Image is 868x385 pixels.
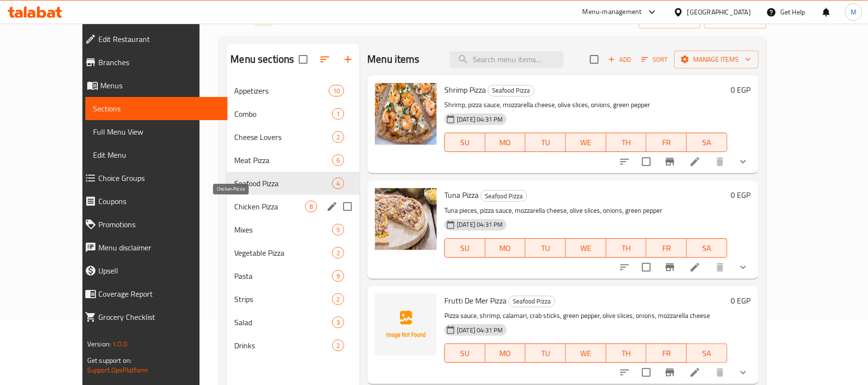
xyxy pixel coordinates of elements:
[333,179,344,188] span: 4
[708,150,732,173] button: delete
[332,293,344,305] div: items
[234,85,328,96] span: Appetizers
[333,248,344,258] span: 2
[737,156,749,167] svg: Show Choices
[529,136,562,150] span: TU
[488,85,534,96] span: Seafood Pizza
[453,220,507,229] span: [DATE] 04:31 PM
[375,294,437,356] img: Frutti De Mer Pizza
[375,188,437,250] img: Tuna Pizza
[77,305,227,329] a: Grocery Checklist
[566,238,606,258] button: WE
[234,340,332,351] div: Drinks
[687,238,727,258] button: SA
[489,136,522,150] span: MO
[444,205,727,217] p: Tuna pieces, pizza sauce, mozzarella cheese, olive slices, onions, green pepper
[77,166,227,190] a: Choice Groups
[674,51,759,69] button: Manage items
[329,86,344,96] span: 10
[488,85,534,96] div: Seafood Pizza
[227,311,360,334] div: Salad3
[607,54,633,65] span: Add
[691,136,723,150] span: SA
[604,52,635,67] button: Add
[332,270,344,282] div: items
[481,191,527,202] span: Seafood Pizza
[689,156,701,167] a: Edit menu item
[641,54,668,65] span: Sort
[85,120,227,143] a: Full Menu View
[636,362,656,383] span: Select to update
[98,288,220,300] span: Coverage Report
[584,49,604,69] span: Select section
[525,133,566,152] button: TU
[98,172,220,184] span: Choice Groups
[227,241,360,264] div: Vegetable Pizza2
[333,225,344,234] span: 5
[732,150,755,173] button: show more
[525,238,566,258] button: TU
[566,344,606,363] button: WE
[650,241,683,255] span: FR
[444,82,486,97] span: Shrimp Pizza
[227,334,360,357] div: Drinks2
[606,133,647,152] button: TH
[77,74,227,97] a: Menus
[98,311,220,323] span: Grocery Checklist
[444,133,485,152] button: SU
[566,133,606,152] button: WE
[570,136,602,150] span: WE
[689,261,701,273] a: Edit menu item
[234,224,332,235] div: Mixes
[333,133,344,142] span: 2
[227,195,360,218] div: Chicken Pizza8edit
[444,293,507,308] span: Frutti De Mer Pizza
[489,346,522,360] span: MO
[234,131,332,143] div: Cheese Lovers
[98,195,220,207] span: Coupons
[453,115,507,124] span: [DATE] 04:31 PM
[77,236,227,259] a: Menu disclaimer
[113,338,128,350] span: 1.0.0
[332,247,344,259] div: items
[731,83,751,96] h6: 0 EGP
[332,131,344,143] div: items
[732,256,755,279] button: show more
[450,51,563,68] input: search
[332,224,344,235] div: items
[375,83,437,145] img: Shrimp Pizza
[332,154,344,166] div: items
[737,261,749,273] svg: Show Choices
[100,80,220,91] span: Menus
[305,201,317,212] div: items
[234,247,332,259] div: Vegetable Pizza
[234,178,332,189] span: Seafood Pizza
[851,7,856,17] span: M
[77,190,227,213] a: Coupons
[449,136,481,150] span: SU
[444,310,727,322] p: Pizza sauce, shrimp, calamari, crab sticks, green pepper, olive slices, onions, mozzarella cheese
[606,344,647,363] button: TH
[610,241,643,255] span: TH
[485,344,526,363] button: MO
[227,172,360,195] div: Seafood Pizza4
[227,264,360,288] div: Pasta9
[570,241,602,255] span: WE
[489,241,522,255] span: MO
[336,48,360,71] button: Add section
[650,136,683,150] span: FR
[234,154,332,166] span: Meat Pizza
[227,288,360,311] div: Strips2
[234,316,332,328] div: Salad
[329,85,344,96] div: items
[77,282,227,305] a: Coverage Report
[636,257,656,277] span: Select to update
[87,354,132,367] span: Get support on:
[227,149,360,172] div: Meat Pizza6
[85,143,227,166] a: Edit Menu
[689,367,701,378] a: Edit menu item
[333,156,344,165] span: 6
[234,270,332,282] div: Pasta
[444,344,485,363] button: SU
